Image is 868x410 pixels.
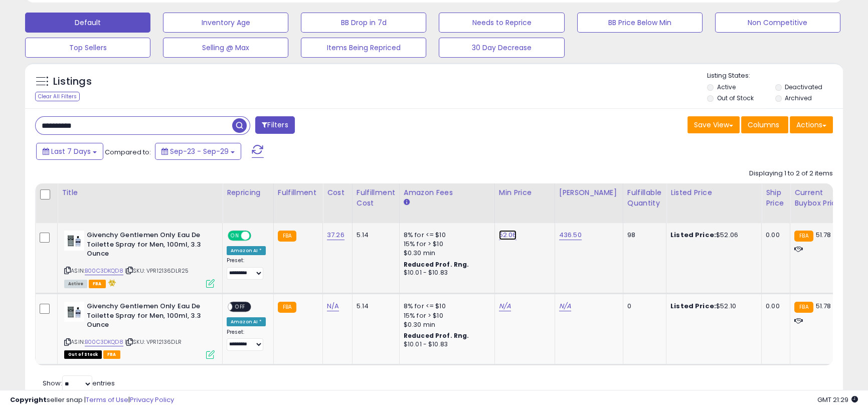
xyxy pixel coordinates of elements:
[404,331,469,340] b: Reduced Prof. Rng.
[85,338,123,346] a: B00C3DKQD8
[64,350,102,359] span: All listings that are currently out of stock and unavailable for purchase on Amazon
[627,187,662,209] div: Fulfillable Quantity
[53,75,92,89] h5: Listings
[439,13,564,33] button: Needs to Reprice
[404,302,487,311] div: 8% for <= $10
[559,301,571,311] a: N/A
[64,280,87,288] span: All listings currently available for purchase on Amazon
[715,13,840,33] button: Non Competitive
[25,38,150,58] button: Top Sellers
[627,302,658,311] div: 0
[816,301,831,311] span: 51.78
[232,303,248,311] span: OFF
[35,92,80,101] div: Clear All Filters
[10,395,47,404] strong: Copyright
[404,187,490,198] div: Amazon Fees
[707,71,843,81] p: Listing States:
[499,187,551,198] div: Min Price
[404,311,487,320] div: 15% for > $10
[125,338,182,346] span: | SKU: VPR12136DLR
[227,187,269,198] div: Repricing
[670,301,716,311] b: Listed Price:
[717,83,735,91] label: Active
[163,13,288,33] button: Inventory Age
[250,232,266,240] span: OFF
[227,317,266,326] div: Amazon AI *
[255,116,294,134] button: Filters
[64,302,215,357] div: ASIN:
[357,302,392,311] div: 5.14
[749,169,833,178] div: Displaying 1 to 2 of 2 items
[357,187,395,209] div: Fulfillment Cost
[51,146,91,156] span: Last 7 Days
[404,260,469,269] b: Reduced Prof. Rng.
[404,269,487,277] div: $10.01 - $10.83
[130,395,174,404] a: Privacy Policy
[155,143,241,160] button: Sep-23 - Sep-29
[89,280,106,288] span: FBA
[227,246,266,255] div: Amazon AI *
[670,231,754,240] div: $52.06
[105,147,151,157] span: Compared to:
[64,231,215,287] div: ASIN:
[794,302,813,313] small: FBA
[670,230,716,240] b: Listed Price:
[794,187,846,209] div: Current Buybox Price
[785,83,822,91] label: Deactivated
[766,187,786,209] div: Ship Price
[794,231,813,242] small: FBA
[301,38,426,58] button: Items Being Repriced
[327,301,339,311] a: N/A
[404,320,487,329] div: $0.30 min
[86,395,128,404] a: Terms of Use
[36,143,103,160] button: Last 7 Days
[106,279,116,286] i: hazardous material
[717,94,753,102] label: Out of Stock
[227,257,266,280] div: Preset:
[404,231,487,240] div: 8% for <= $10
[25,13,150,33] button: Default
[817,395,858,404] span: 2025-10-7 21:29 GMT
[577,13,703,33] button: BB Price Below Min
[327,187,348,198] div: Cost
[103,350,120,359] span: FBA
[627,231,658,240] div: 98
[64,231,84,251] img: 31VFaWU258L._SL40_.jpg
[163,38,288,58] button: Selling @ Max
[327,230,344,240] a: 37.26
[559,230,582,240] a: 436.50
[741,116,788,133] button: Columns
[404,240,487,249] div: 15% for > $10
[766,302,782,311] div: 0.00
[670,302,754,311] div: $52.10
[816,230,831,240] span: 51.78
[87,231,209,261] b: Givenchy Gentlemen Only Eau De Toilette Spray for Men, 100ml, 3.3 Ounce
[499,230,517,240] a: 52.06
[62,187,218,198] div: Title
[559,187,619,198] div: [PERSON_NAME]
[687,116,740,133] button: Save View
[64,302,84,322] img: 31VFaWU258L._SL40_.jpg
[790,116,833,133] button: Actions
[278,187,318,198] div: Fulfillment
[10,395,174,405] div: seller snap | |
[748,120,779,130] span: Columns
[278,231,296,242] small: FBA
[404,340,487,349] div: $10.01 - $10.83
[404,249,487,258] div: $0.30 min
[670,187,757,198] div: Listed Price
[87,302,209,332] b: Givenchy Gentlemen Only Eau De Toilette Spray for Men, 100ml, 3.3 Ounce
[229,232,241,240] span: ON
[278,302,296,313] small: FBA
[43,378,115,388] span: Show: entries
[125,267,189,275] span: | SKU: VPR12136DLR25
[766,231,782,240] div: 0.00
[301,13,426,33] button: BB Drop in 7d
[227,329,266,351] div: Preset:
[785,94,812,102] label: Archived
[404,198,410,207] small: Amazon Fees.
[439,38,564,58] button: 30 Day Decrease
[170,146,229,156] span: Sep-23 - Sep-29
[357,231,392,240] div: 5.14
[85,267,123,275] a: B00C3DKQD8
